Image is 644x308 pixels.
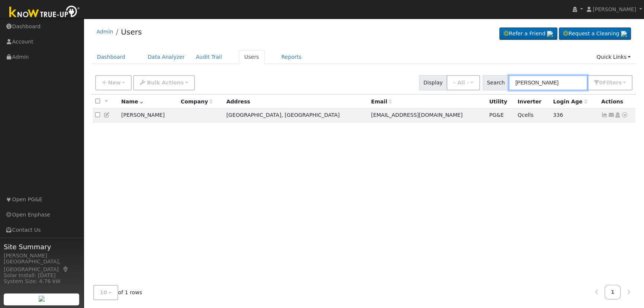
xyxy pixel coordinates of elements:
[621,31,627,37] img: retrieve
[121,99,143,105] span: Name
[553,112,563,118] span: 09/09/2024 11:13:34 AM
[93,285,118,300] button: 10
[603,80,622,86] span: Filter
[95,75,132,90] button: New
[499,28,557,40] a: Refer a Friend
[91,50,131,64] a: Dashboard
[6,4,84,21] img: Know True-Up
[39,296,45,302] img: retrieve
[104,112,110,118] a: Edit User
[224,109,368,122] td: [GEOGRAPHIC_DATA], [GEOGRAPHIC_DATA]
[4,252,80,260] div: [PERSON_NAME]
[4,277,80,285] div: System Size: 4.76 kW
[419,75,447,90] span: Display
[100,289,107,295] span: 10
[133,75,194,90] button: Bulk Actions
[147,80,184,86] span: Bulk Actions
[618,80,621,86] span: s
[547,31,553,37] img: retrieve
[608,111,615,119] a: jareddodds00@gmail.com
[591,50,636,64] a: Quick Links
[371,99,392,105] span: Email
[601,112,608,118] a: Show Graph
[518,112,534,118] span: Qcells
[239,50,265,64] a: Users
[190,50,228,64] a: Audit Trail
[621,111,628,119] a: Other actions
[605,285,621,299] a: 1
[614,112,621,118] a: Login As
[509,75,587,90] input: Search
[587,75,632,90] button: 0Filters
[62,266,69,272] a: Map
[97,29,113,35] a: Admin
[371,112,463,118] span: [EMAIL_ADDRESS][DOMAIN_NAME]
[4,242,80,252] span: Site Summary
[142,50,190,64] a: Data Analyzer
[4,272,80,279] div: Solar Install: [DATE]
[489,112,504,118] span: PG&E
[553,99,587,105] span: Days since last login
[93,285,142,300] span: of 1 rows
[483,75,509,90] span: Search
[559,28,631,40] a: Request a Cleaning
[593,6,636,12] span: [PERSON_NAME]
[489,98,512,106] div: Utility
[181,99,213,105] span: Company name
[601,98,632,106] div: Actions
[121,28,142,36] a: Users
[108,80,120,86] span: New
[119,109,178,122] td: [PERSON_NAME]
[226,98,366,106] div: Address
[447,75,480,90] button: - All -
[518,98,548,106] div: Inverter
[4,258,80,273] div: [GEOGRAPHIC_DATA], [GEOGRAPHIC_DATA]
[276,50,307,64] a: Reports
